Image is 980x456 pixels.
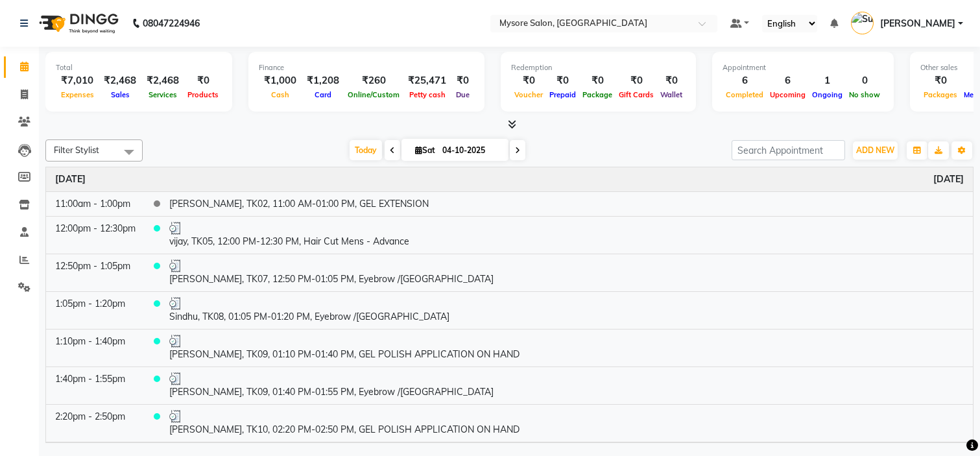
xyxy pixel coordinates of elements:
[451,73,474,88] div: ₹0
[846,90,883,99] span: No show
[145,90,180,99] span: Services
[723,73,767,88] div: 6
[184,73,222,88] div: ₹0
[55,173,86,186] a: October 4, 2025
[46,291,145,329] td: 1:05pm - 1:20pm
[259,62,474,73] div: Finance
[846,73,883,88] div: 0
[46,254,145,291] td: 12:50pm - 1:05pm
[579,73,615,88] div: ₹0
[657,90,686,99] span: Wallet
[615,90,657,99] span: Gift Cards
[311,90,335,99] span: Card
[406,90,449,99] span: Petty cash
[453,90,473,99] span: Due
[33,5,122,42] img: logo
[920,90,961,99] span: Packages
[160,254,973,291] td: [PERSON_NAME], TK07, 12:50 PM-01:05 PM, Eyebrow /[GEOGRAPHIC_DATA]
[546,73,579,88] div: ₹0
[56,62,222,73] div: Total
[46,329,145,366] td: 1:10pm - 1:40pm
[546,90,579,99] span: Prepaid
[302,73,344,88] div: ₹1,208
[184,90,222,99] span: Products
[732,140,845,160] input: Search Appointment
[46,191,145,216] td: 11:00am - 1:00pm
[511,62,686,73] div: Redemption
[160,216,973,254] td: vijay, TK05, 12:00 PM-12:30 PM, Hair Cut Mens - Advance
[350,140,382,160] span: Today
[108,90,133,99] span: Sales
[160,191,973,216] td: [PERSON_NAME], TK02, 11:00 AM-01:00 PM, GEL EXTENSION
[141,73,184,88] div: ₹2,468
[880,17,955,30] span: [PERSON_NAME]
[160,329,973,366] td: [PERSON_NAME], TK09, 01:10 PM-01:40 PM, GEL POLISH APPLICATION ON HAND
[615,73,657,88] div: ₹0
[767,90,809,99] span: Upcoming
[767,73,809,88] div: 6
[160,404,973,442] td: [PERSON_NAME], TK10, 02:20 PM-02:50 PM, GEL POLISH APPLICATION ON HAND
[657,73,686,88] div: ₹0
[46,216,145,254] td: 12:00pm - 12:30pm
[160,366,973,404] td: [PERSON_NAME], TK09, 01:40 PM-01:55 PM, Eyebrow /[GEOGRAPHIC_DATA]
[58,90,97,99] span: Expenses
[809,73,846,88] div: 1
[511,73,546,88] div: ₹0
[54,145,99,155] span: Filter Stylist
[344,90,403,99] span: Online/Custom
[933,173,964,186] a: October 4, 2025
[268,90,293,99] span: Cash
[160,291,973,329] td: Sindhu, TK08, 01:05 PM-01:20 PM, Eyebrow /[GEOGRAPHIC_DATA]
[344,73,403,88] div: ₹260
[259,73,302,88] div: ₹1,000
[723,62,883,73] div: Appointment
[723,90,767,99] span: Completed
[511,90,546,99] span: Voucher
[438,141,503,160] input: 2025-10-04
[809,90,846,99] span: Ongoing
[46,167,973,192] th: October 4, 2025
[46,404,145,442] td: 2:20pm - 2:50pm
[56,73,99,88] div: ₹7,010
[851,12,874,34] img: Sumaiya Banu
[143,5,200,42] b: 08047224946
[403,73,451,88] div: ₹25,471
[856,145,894,155] span: ADD NEW
[412,145,438,155] span: Sat
[853,141,898,160] button: ADD NEW
[920,73,961,88] div: ₹0
[99,73,141,88] div: ₹2,468
[579,90,615,99] span: Package
[46,366,145,404] td: 1:40pm - 1:55pm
